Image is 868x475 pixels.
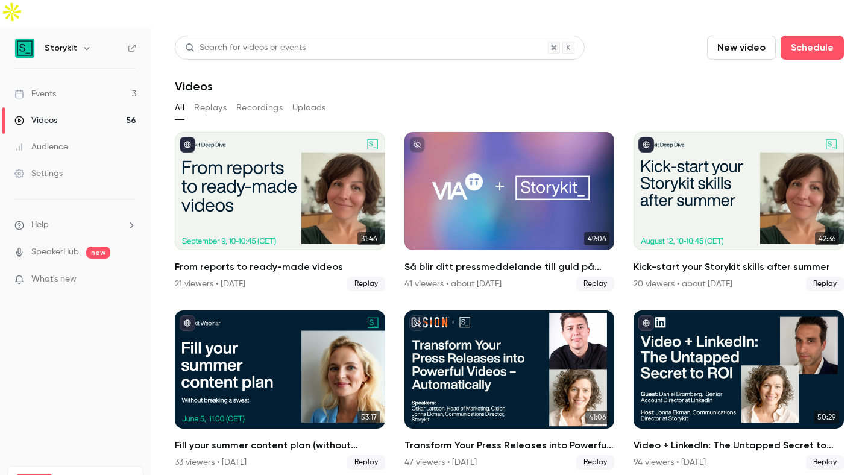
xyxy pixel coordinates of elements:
button: unpublished [409,315,425,331]
span: Help [31,219,49,231]
button: Schedule [781,36,844,60]
span: 41:06 [585,411,609,424]
div: Videos [14,115,57,127]
button: published [180,315,195,331]
div: 94 viewers • [DATE] [634,456,706,468]
span: Replay [347,277,385,291]
iframe: Noticeable Trigger [122,274,136,285]
a: 41:06Transform Your Press Releases into Powerful Videos – Automatically47 viewers • [DATE]Replay [404,310,615,470]
img: Storykit [15,39,34,58]
div: 33 viewers • [DATE] [175,456,247,468]
li: Transform Your Press Releases into Powerful Videos – Automatically [404,310,615,470]
a: 50:29Video + LinkedIn: The Untapped Secret to ROI94 viewers • [DATE]Replay [634,310,844,470]
span: Replay [576,277,614,291]
h2: Fill your summer content plan (without breaking a sweat) [175,438,385,453]
span: Replay [806,277,844,291]
h2: Kick-start your Storykit skills after summer [634,260,844,274]
li: From reports to ready-made videos [175,132,385,291]
span: What's new [31,273,77,286]
h2: Transform Your Press Releases into Powerful Videos – Automatically [404,438,615,453]
button: Uploads [292,98,326,118]
button: published [638,137,654,153]
div: Events [14,88,56,100]
span: Replay [576,455,614,470]
span: 31:46 [357,232,380,245]
button: Replays [194,98,227,118]
a: SpeakerHub [31,246,79,259]
h2: Video + LinkedIn: The Untapped Secret to ROI [634,438,844,453]
a: 49:06Så blir ditt pressmeddelande till guld på sociala medier41 viewers • about [DATE]Replay [404,132,615,291]
span: Replay [347,455,385,470]
div: 47 viewers • [DATE] [404,456,477,468]
span: new [86,247,110,259]
a: 53:17Fill your summer content plan (without breaking a sweat)33 viewers • [DATE]Replay [175,310,385,470]
div: 21 viewers • [DATE] [175,278,245,290]
button: unpublished [409,137,425,153]
h2: From reports to ready-made videos [175,260,385,274]
button: published [180,137,195,153]
div: 41 viewers • about [DATE] [404,278,502,290]
span: Replay [806,455,844,470]
span: 49:06 [584,232,609,245]
h2: Så blir ditt pressmeddelande till guld på sociala medier [404,260,615,274]
button: published [638,315,654,331]
li: Så blir ditt pressmeddelande till guld på sociala medier [404,132,615,291]
li: Fill your summer content plan (without breaking a sweat) [175,310,385,470]
a: 31:46From reports to ready-made videos21 viewers • [DATE]Replay [175,132,385,291]
span: 53:17 [357,411,380,424]
button: All [175,98,184,118]
span: 42:36 [815,232,839,245]
div: 20 viewers • about [DATE] [634,278,732,290]
div: Audience [14,141,68,153]
div: Search for videos or events [185,42,306,54]
li: help-dropdown-opener [14,219,136,231]
div: Settings [14,168,63,180]
li: Video + LinkedIn: The Untapped Secret to ROI [634,310,844,470]
h1: Videos [175,79,213,93]
h6: Storykit [45,42,77,54]
button: Recordings [236,98,283,118]
li: Kick-start your Storykit skills after summer [634,132,844,291]
button: New video [707,36,776,60]
span: 50:29 [814,411,839,424]
a: 42:36Kick-start your Storykit skills after summer20 viewers • about [DATE]Replay [634,132,844,291]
